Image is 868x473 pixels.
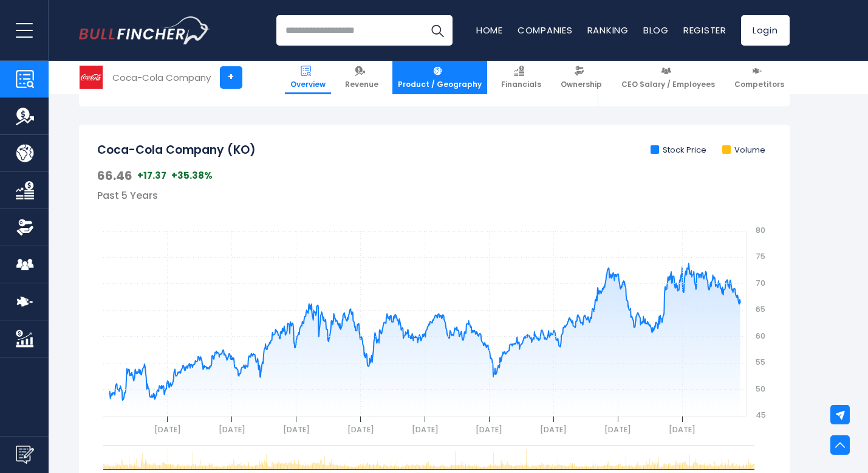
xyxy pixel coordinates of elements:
a: Competitors [729,61,790,94]
span: Overview [290,80,326,89]
text: [DATE] [218,424,245,435]
a: Ranking [587,24,629,36]
img: Ownership [16,218,34,236]
h2: Coca-Cola Company (KO) [97,143,256,158]
a: Revenue [340,61,384,94]
text: [DATE] [476,424,502,435]
a: Product / Geography [392,61,487,94]
a: CEO Salary / Employees [616,61,720,94]
text: [DATE] [540,424,567,435]
img: KO logo [80,66,103,89]
text: 75 [756,251,765,261]
text: [DATE] [411,424,438,435]
text: 65 [756,304,765,314]
text: [DATE] [347,424,374,435]
button: Search [422,15,453,46]
li: Volume [722,145,765,156]
text: 60 [756,331,765,341]
span: +17.37 [137,170,166,182]
a: Blog [643,24,669,36]
text: 50 [756,384,765,394]
a: Ownership [555,61,607,94]
svg: gh [97,202,771,445]
span: Financials [501,80,541,89]
a: Home [476,24,503,36]
span: Ownership [561,80,602,89]
img: Bullfincher logo [79,16,210,44]
span: 66.46 [97,168,132,184]
text: [DATE] [282,424,309,435]
a: + [220,66,242,89]
a: Login [741,15,790,46]
text: [DATE] [154,424,180,435]
span: +35.38% [171,170,213,182]
a: Overview [285,61,331,94]
span: Revenue [345,80,378,89]
a: Go to homepage [79,16,210,44]
text: 80 [756,225,765,235]
a: Register [683,24,726,36]
span: Product / Geography [398,80,482,89]
a: Financials [496,61,547,94]
text: 45 [756,410,766,420]
li: Stock Price [651,145,706,156]
text: 55 [756,357,765,367]
span: Past 5 Years [97,188,158,202]
text: 70 [756,278,765,288]
div: Coca-Cola Company [112,71,211,85]
text: [DATE] [604,424,631,435]
span: Competitors [734,80,784,89]
span: CEO Salary / Employees [621,80,715,89]
a: Companies [518,24,573,36]
text: [DATE] [669,424,695,435]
